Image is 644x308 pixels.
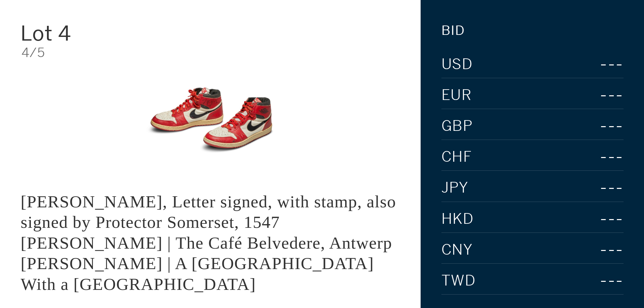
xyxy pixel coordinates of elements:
div: --- [583,147,624,167]
div: --- [581,116,624,136]
span: EUR [441,88,472,103]
img: King Edward VI, Letter signed, with stamp, also signed by Protector Somerset, 1547 LOUIS VAN ENGE... [135,69,286,170]
span: CNY [441,243,473,257]
div: --- [559,54,624,74]
div: --- [578,240,624,260]
div: --- [560,177,624,198]
div: Bid [441,24,465,37]
span: GBP [441,119,473,134]
div: --- [572,209,624,229]
div: --- [582,85,624,105]
span: HKD [441,212,474,226]
span: USD [441,57,473,72]
span: TWD [441,273,476,288]
span: CHF [441,150,472,164]
div: [PERSON_NAME], Letter signed, with stamp, also signed by Protector Somerset, 1547 [PERSON_NAME] |... [20,192,396,294]
div: Lot 4 [20,23,147,44]
div: 4/5 [21,46,400,59]
div: --- [566,270,624,291]
span: JPY [441,181,469,195]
